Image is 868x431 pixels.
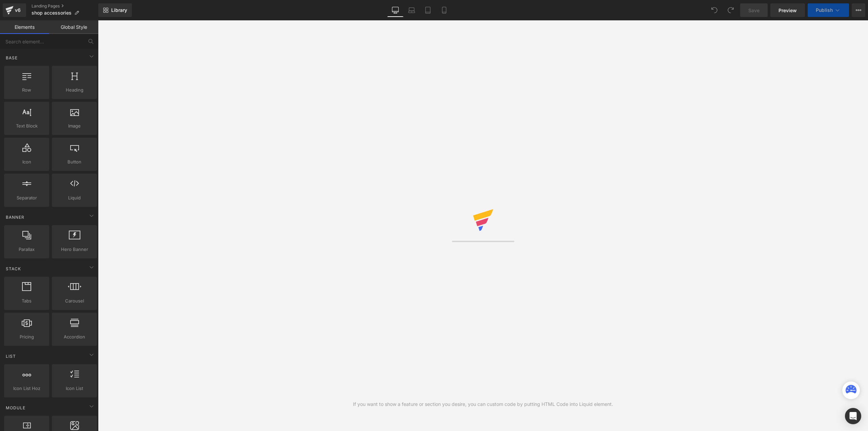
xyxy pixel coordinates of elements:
[748,7,759,14] span: Save
[852,3,865,17] button: More
[845,408,861,424] div: Open Intercom Messenger
[54,246,95,253] span: Hero Banner
[98,3,132,17] a: New Library
[49,20,98,34] a: Global Style
[353,400,613,408] div: If you want to show a feature or section you desire, you can custom code by putting HTML Code int...
[5,214,25,220] span: Banner
[54,194,95,201] span: Liquid
[54,86,95,94] span: Heading
[5,353,17,359] span: List
[6,122,47,130] span: Text Block
[3,3,26,17] a: v6
[403,3,420,17] a: Laptop
[32,10,72,16] span: shop accessories
[111,7,127,13] span: Library
[32,3,98,9] a: Landing Pages
[778,7,797,14] span: Preview
[6,297,47,305] span: Tabs
[14,6,22,15] div: v6
[436,3,452,17] a: Mobile
[724,3,737,17] button: Redo
[420,3,436,17] a: Tablet
[6,86,47,94] span: Row
[808,3,849,17] button: Publish
[708,3,721,17] button: Undo
[6,385,47,392] span: Icon List Hoz
[54,158,95,165] span: Button
[5,55,18,61] span: Base
[6,333,47,340] span: Pricing
[54,297,95,305] span: Carousel
[6,194,47,201] span: Separator
[387,3,403,17] a: Desktop
[5,405,26,411] span: Module
[54,122,95,130] span: Image
[6,158,47,165] span: Icon
[54,333,95,340] span: Accordion
[54,385,95,392] span: Icon List
[816,7,833,13] span: Publish
[5,266,22,272] span: Stack
[770,3,805,17] a: Preview
[6,246,47,253] span: Parallax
